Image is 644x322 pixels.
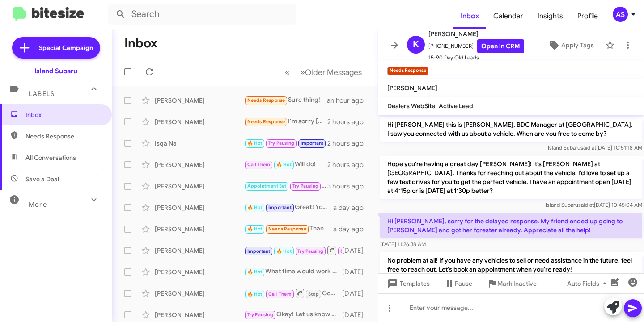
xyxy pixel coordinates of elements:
div: an hour ago [327,96,371,105]
span: Active Lead [439,102,473,110]
div: Good Morning [PERSON_NAME]! I wanted to follow up with you and see if had some time to stop by ou... [244,288,342,299]
span: Apply Tags [561,37,594,53]
span: Island Subaru [DATE] 10:45:04 AM [546,201,642,208]
div: [PERSON_NAME] [155,160,244,169]
div: [PERSON_NAME] [155,310,244,319]
span: Appointment Set [247,183,287,189]
div: [PERSON_NAME] [155,182,244,191]
button: Templates [378,276,437,292]
span: Call Them [268,291,292,297]
h1: Inbox [124,36,157,50]
div: That’s great to hear! If you ever consider selling your vehicle in the future, feel free to reach... [244,138,327,148]
nav: Page navigation example [280,63,367,81]
span: All Conversations [25,153,76,162]
div: AS [613,7,628,22]
p: Hi [PERSON_NAME], sorry for the delayed response. My friend ended up going to [PERSON_NAME] and g... [380,213,642,238]
span: Save a Deal [25,175,59,184]
div: Isqa Na [155,139,244,148]
span: Call Them [340,248,364,254]
span: 15-90 Day Old Leads [428,53,524,62]
a: Open in CRM [477,39,524,53]
span: Pause [455,276,472,292]
div: [PERSON_NAME] [155,96,244,105]
span: [PHONE_NUMBER] [428,39,524,53]
a: Profile [570,3,605,29]
div: [DATE] [342,310,371,319]
div: Will do! [244,159,327,170]
div: [PERSON_NAME] [155,203,244,212]
span: [PERSON_NAME] [387,84,437,92]
div: Sure thing! [244,95,327,105]
span: Important [247,248,271,254]
span: Needs Response [247,119,285,125]
span: Try Pausing [247,312,273,318]
span: Inbox [25,110,102,119]
span: [PERSON_NAME] [428,29,524,39]
button: Pause [437,276,479,292]
button: Apply Tags [540,37,601,53]
div: [PERSON_NAME] [155,289,244,298]
button: Previous [280,63,295,81]
a: Calendar [486,3,530,29]
span: Call Them [247,162,271,167]
button: Auto Fields [560,276,617,292]
div: Thanks in advance [PERSON_NAME] [244,224,333,234]
button: AS [605,7,634,22]
span: 🔥 Hot [276,248,292,254]
span: Try Pausing [292,183,318,189]
div: 2 hours ago [327,117,371,126]
div: [PERSON_NAME] [155,268,244,276]
span: 🔥 Hot [247,269,263,275]
div: [DATE] [342,246,371,255]
span: said at [578,201,594,208]
span: K [413,38,419,52]
div: [DATE] [342,268,371,276]
p: Hi [PERSON_NAME] this is [PERSON_NAME], BDC Manager at [GEOGRAPHIC_DATA]. I saw you connected wit... [380,117,642,142]
span: Important [268,205,292,210]
div: Inbound Call [244,245,342,256]
span: said at [580,144,596,151]
div: 3 hours ago [327,182,371,191]
span: 🔥 Hot [247,205,263,210]
span: Needs Response [25,132,102,141]
span: 🔥 Hot [276,162,292,167]
div: 2 hours ago [327,139,371,148]
span: Important [301,140,324,146]
p: Hope you're having a great day [PERSON_NAME]! It's [PERSON_NAME] at [GEOGRAPHIC_DATA]. Thanks for... [380,156,642,199]
span: Needs Response [268,226,306,232]
input: Search [108,4,296,25]
span: Special Campaign [39,43,93,52]
div: I understand. When you're ready, I can assist you in finding the perfect white Crosstrek. Feel fr... [244,181,327,191]
div: 2 hours ago [327,160,371,169]
span: More [29,201,47,209]
div: I'm sorry [PERSON_NAME] we were at the bank when the request was sent inadvertently to you. We li... [244,117,327,127]
a: Inbox [453,3,486,29]
span: Island Subaru [DATE] 10:51:18 AM [548,144,642,151]
div: Okay! Let us know how it goes! [244,309,342,320]
span: [DATE] 11:26:38 AM [380,241,426,247]
span: Try Pausing [268,140,294,146]
div: Great! You are all set for [DATE]. [244,202,333,213]
span: Labels [29,90,55,98]
span: Needs Response [247,97,285,103]
span: Older Messages [305,67,362,77]
span: « [285,67,290,78]
span: Stop [308,291,319,297]
div: Island Subaru [34,67,77,75]
button: Next [295,63,367,81]
span: Auto Fields [567,276,610,292]
div: [DATE] [342,289,371,298]
div: [PERSON_NAME] [155,225,244,234]
small: Needs Response [387,67,428,75]
div: What time would work best for you? [244,267,342,277]
span: 🔥 Hot [247,291,263,297]
span: Try Pausing [297,248,323,254]
a: Special Campaign [12,37,100,59]
span: 🔥 Hot [247,226,263,232]
a: Insights [530,3,570,29]
button: Mark Inactive [479,276,544,292]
